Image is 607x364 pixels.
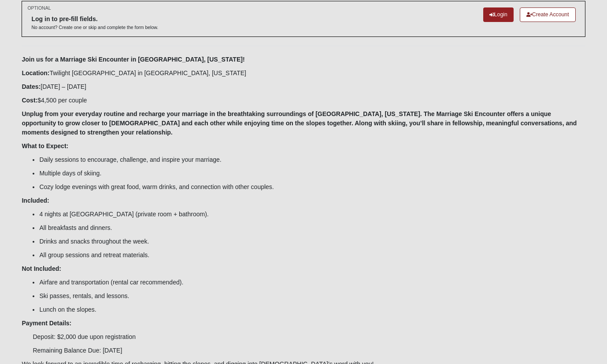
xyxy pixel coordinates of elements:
[27,5,51,11] small: OPTIONAL
[31,15,158,23] h6: Log in to pre-fill fields.
[22,320,71,327] b: Payment Details:
[39,251,585,260] li: All group sessions and retreat materials.
[22,197,49,204] b: Included:
[39,169,585,178] li: Multiple days of skiing.
[483,7,514,22] a: Login
[22,69,585,78] p: Twilight [GEOGRAPHIC_DATA] in [GEOGRAPHIC_DATA], [US_STATE]
[39,291,585,301] li: Ski passes, rentals, and lessons.
[39,278,585,287] li: Airfare and transportation (rental car recommended).
[22,110,577,136] b: Unplug from your everyday routine and recharge your marriage in the breathtaking surroundings of ...
[39,223,585,233] li: All breakfasts and dinners.
[22,97,37,104] b: Cost:
[39,155,585,164] li: Daily sessions to encourage, challenge, and inspire your marriage.
[22,96,585,105] p: $4,500 per couple
[22,69,49,76] b: Location:
[31,24,158,31] p: No account? Create one or skip and complete the form below.
[22,83,41,90] b: Dates:
[22,142,68,149] b: What to Expect:
[33,346,585,355] p: Remaining Balance Due: [DATE]
[22,82,585,91] p: [DATE] – [DATE]
[39,182,585,192] li: Cozy lodge evenings with great food, warm drinks, and connection with other couples.
[22,56,244,63] b: Join us for a Marriage Ski Encounter in [GEOGRAPHIC_DATA], [US_STATE]!
[520,7,576,22] a: Create Account
[33,332,585,342] p: Deposit: $2,000 due upon registration
[39,237,585,246] li: Drinks and snacks throughout the week.
[22,265,61,272] b: Not Included:
[39,305,585,314] li: Lunch on the slopes.
[39,210,585,219] li: 4 nights at [GEOGRAPHIC_DATA] (private room + bathroom).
